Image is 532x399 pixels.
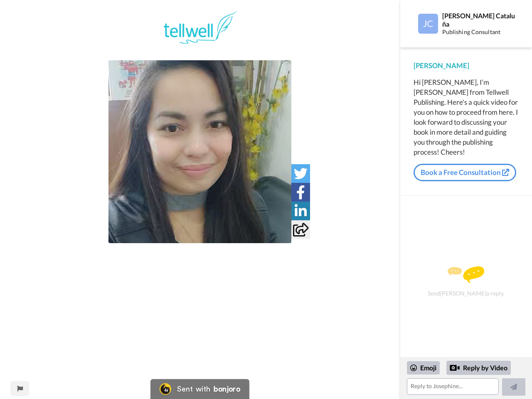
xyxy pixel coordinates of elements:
[446,361,511,375] div: Reply by Video
[418,14,438,34] img: Profile Image
[150,379,249,399] a: Bonjoro LogoSent withbonjoro
[414,77,519,157] div: Hi [PERSON_NAME], I’m [PERSON_NAME] from Tellwell Publishing. Here's a quick video for you on how...
[442,29,518,36] div: Publishing Consultant
[177,385,210,393] div: Sent with
[407,361,440,374] div: Emoji
[450,363,460,373] div: Reply by Video
[160,383,171,395] img: Bonjoro Logo
[164,10,236,44] img: 1384a2a1-0be3-4ddd-9ba6-f6fc0eaeabfb
[414,61,519,71] div: [PERSON_NAME]
[442,12,518,27] div: [PERSON_NAME] Cataluña
[108,60,291,243] img: 2632415e-5db2-4829-82c5-b350b2e7e474-thumb.jpg
[448,266,484,283] img: message.svg
[414,164,516,181] a: Book a Free Consultation
[214,385,240,393] div: bonjoro
[411,210,521,353] div: Send [PERSON_NAME] a reply.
